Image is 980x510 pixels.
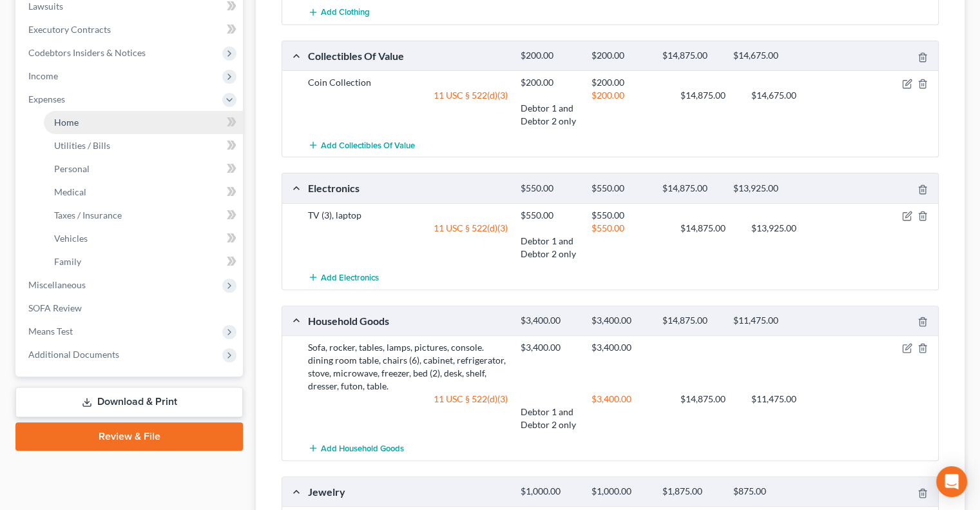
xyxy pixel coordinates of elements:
button: Add Household Goods [308,436,404,460]
a: Personal [44,157,243,181]
div: $200.00 [585,89,673,102]
div: $3,400.00 [585,341,656,354]
div: $14,875.00 [656,315,727,327]
div: $550.00 [585,209,656,222]
div: 11 USC § 522(d)(3) [302,222,514,260]
div: TV (3), laptop [302,209,514,222]
div: Open Intercom Messenger [936,466,967,497]
div: Coin Collection [302,76,514,89]
span: Miscellaneous [28,279,86,290]
div: $550.00 [585,182,656,195]
a: Taxes / Insurance [44,204,243,227]
div: $1,000.00 [514,485,585,498]
a: Review & File [15,422,243,451]
span: Income [28,70,58,81]
div: $3,400.00 [514,315,585,327]
span: Utilities / Bills [54,140,110,151]
div: $14,675.00 [745,89,816,102]
a: Medical [44,181,243,204]
span: Means Test [28,326,73,337]
a: Family [44,250,243,273]
button: Add Electronics [308,266,379,289]
div: 11 USC § 522(d)(3) [302,89,514,128]
div: $14,875.00 [656,50,727,62]
div: $14,675.00 [727,50,798,62]
div: $14,875.00 [674,393,745,406]
a: Vehicles [44,227,243,250]
div: $1,000.00 [585,485,656,498]
span: Expenses [28,93,65,104]
button: Add Collectibles Of Value [308,133,415,157]
button: Add Clothing [308,1,370,25]
span: Home [54,117,79,128]
span: Codebtors Insiders & Notices [28,47,146,58]
div: $1,875.00 [656,485,727,498]
div: $14,875.00 [674,222,745,235]
span: Personal [54,163,90,174]
div: $550.00 [514,209,585,222]
span: Add Household Goods [321,444,404,454]
span: Lawsuits [28,1,63,12]
a: Executory Contracts [18,18,243,41]
div: $11,475.00 [727,315,798,327]
div: $11,475.00 [745,393,816,406]
span: Family [54,256,81,267]
div: $200.00 [585,76,656,89]
div: 11 USC § 522(d)(3) [302,393,514,431]
span: Add Collectibles Of Value [321,140,415,150]
div: $3,400.00 [585,315,656,327]
div: Sofa, rocker, tables, lamps, pictures, console. dining room table, chairs (6), cabinet, refrigera... [302,341,514,393]
a: SOFA Review [18,297,243,320]
a: Utilities / Bills [44,134,243,157]
div: $14,875.00 [674,89,745,102]
span: Add Electronics [321,272,379,282]
div: $875.00 [727,485,798,498]
div: $200.00 [585,50,656,62]
div: Electronics [302,181,514,195]
div: $200.00 [514,76,585,89]
span: Taxes / Insurance [54,210,122,221]
div: $3,400.00 [585,393,673,406]
span: Add Clothing [321,8,370,18]
span: SOFA Review [28,302,82,313]
span: Vehicles [54,233,88,244]
div: $14,875.00 [656,182,727,195]
span: Executory Contracts [28,24,111,35]
div: $550.00 [514,182,585,195]
div: Debtor 1 and Debtor 2 only [514,406,585,431]
a: Home [44,111,243,134]
div: $3,400.00 [514,341,585,354]
div: $13,925.00 [745,222,816,235]
div: Debtor 1 and Debtor 2 only [514,235,585,260]
div: Debtor 1 and Debtor 2 only [514,102,585,128]
div: Jewelry [302,485,514,498]
a: Download & Print [15,387,243,417]
span: Medical [54,186,86,197]
div: Collectibles Of Value [302,49,514,63]
div: $200.00 [514,50,585,62]
div: Household Goods [302,314,514,328]
div: $550.00 [585,222,673,235]
div: $13,925.00 [727,182,798,195]
span: Additional Documents [28,349,119,360]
